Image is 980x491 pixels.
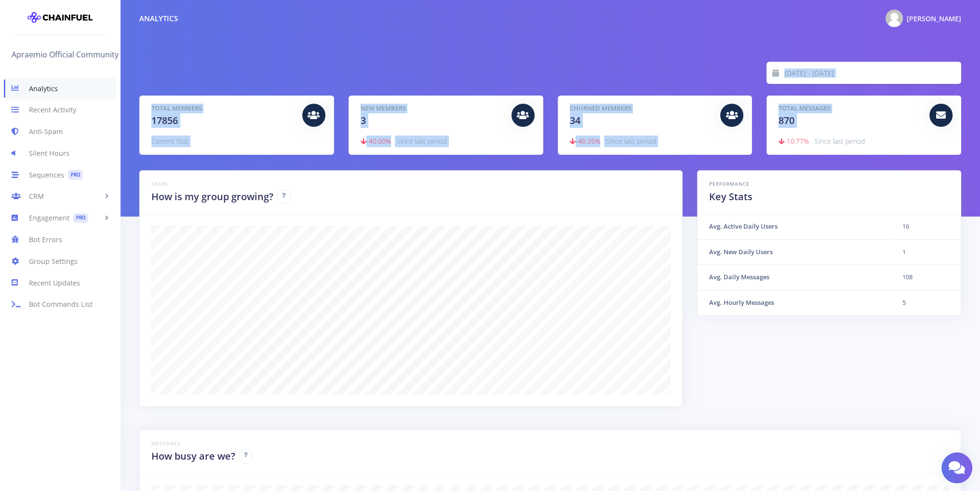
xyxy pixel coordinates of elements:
h5: Total Members [151,104,295,113]
h5: Total Messages [779,104,922,113]
img: @ny4rlathotep Photo [886,10,903,27]
span: -40.00% [361,136,391,146]
img: chainfuel-logo [27,8,93,27]
span: Current Stat [151,136,188,146]
td: 16 [890,214,961,239]
h5: Churned Members [570,104,713,113]
h2: Key Stats [709,190,949,204]
span: [PERSON_NAME] [907,14,961,23]
span: 17856 [151,114,178,127]
h2: How busy are we? [151,449,235,464]
span: PRO [73,213,88,223]
th: Avg. Hourly Messages [698,290,891,315]
span: 34 [570,114,580,127]
a: Analytics [4,78,116,99]
span: Since last period [606,136,656,146]
span: -40.35% [570,136,600,146]
h2: How is my group growing? [151,190,273,204]
h6: Performance [709,180,949,188]
td: 1 [890,239,961,265]
span: Since last period [397,136,447,146]
td: 5 [890,290,961,315]
span: -10.77% [779,136,809,146]
span: PRO [68,170,83,180]
td: 108 [890,265,961,290]
a: Apraemio Official Community [12,47,124,62]
span: 3 [361,114,366,127]
th: Avg. Active Daily Users [698,214,891,239]
span: 870 [779,114,794,127]
th: Avg. Daily Messages [698,265,891,290]
th: Avg. New Daily Users [698,239,891,265]
h5: New Members [361,104,504,113]
h6: Messages [151,440,949,447]
span: Since last period [815,136,865,146]
h6: Users [151,180,671,188]
div: Analytics [139,13,178,24]
a: @ny4rlathotep Photo [PERSON_NAME] [878,8,961,29]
